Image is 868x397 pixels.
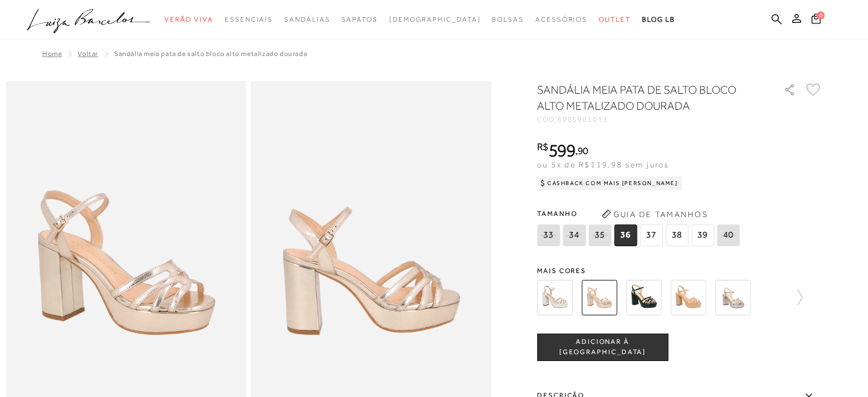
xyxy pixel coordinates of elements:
h1: SANDÁLIA MEIA PATA DE SALTO BLOCO ALTO METALIZADO DOURADA [537,82,751,114]
span: Acessórios [535,15,587,23]
a: noSubCategoriesText [164,9,213,30]
span: Tamanho [537,205,742,222]
a: noSubCategoriesText [341,9,377,30]
img: SANDÁLIA MEIA PATA DE SALTO BLOCO ALTO METALIZADO DOURADA [582,280,617,315]
i: , [575,146,588,156]
div: Cashback com Mais [PERSON_NAME] [537,177,683,190]
span: 34 [563,224,586,246]
span: 6005001013 [558,115,608,123]
span: 33 [537,224,560,246]
img: SANDÁLIA MEIA PATA DE SALTO BLOCO ALTO EM COURO OFF WHITE [537,280,572,315]
span: ou 5x de R$119,98 sem juros [537,160,669,169]
span: Sandálias [284,15,330,23]
span: 36 [614,224,637,246]
span: 599 [548,140,575,161]
i: R$ [537,142,548,152]
img: SANDÁLIA MEIA PATA ROUGE [671,280,706,315]
span: 35 [588,224,611,246]
a: noSubCategoriesText [225,9,273,30]
span: Outlet [599,15,631,23]
span: Bolsas [492,15,524,23]
span: 39 [691,224,714,246]
a: BLOG LB [642,9,675,30]
div: CÓD: [537,116,765,123]
a: noSubCategoriesText [535,9,587,30]
span: BLOG LB [642,15,675,23]
span: Essenciais [225,15,273,23]
a: noSubCategoriesText [599,9,631,30]
span: Mais cores [537,267,822,274]
span: 90 [578,145,588,157]
button: 0 [808,13,824,28]
a: noSubCategoriesText [389,9,481,30]
span: 40 [717,224,740,246]
img: SANDÁLIA MEIA PATA SALTO ALTO CHUMBO [715,280,750,315]
button: ADICIONAR À [GEOGRAPHIC_DATA] [537,334,668,361]
span: SANDÁLIA MEIA PATA DE SALTO BLOCO ALTO METALIZADO DOURADA [114,50,307,58]
img: SANDÁLIA MEIA PATA PRETA [626,280,661,315]
span: ADICIONAR À [GEOGRAPHIC_DATA] [538,337,668,357]
a: noSubCategoriesText [284,9,330,30]
a: Home [42,50,62,58]
a: noSubCategoriesText [492,9,524,30]
span: Sapatos [341,15,377,23]
span: 37 [640,224,663,246]
span: 38 [665,224,688,246]
button: Guia de Tamanhos [597,205,712,223]
span: Verão Viva [164,15,213,23]
a: Voltar [78,50,98,58]
span: [DEMOGRAPHIC_DATA] [389,15,481,23]
span: 0 [817,11,825,19]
